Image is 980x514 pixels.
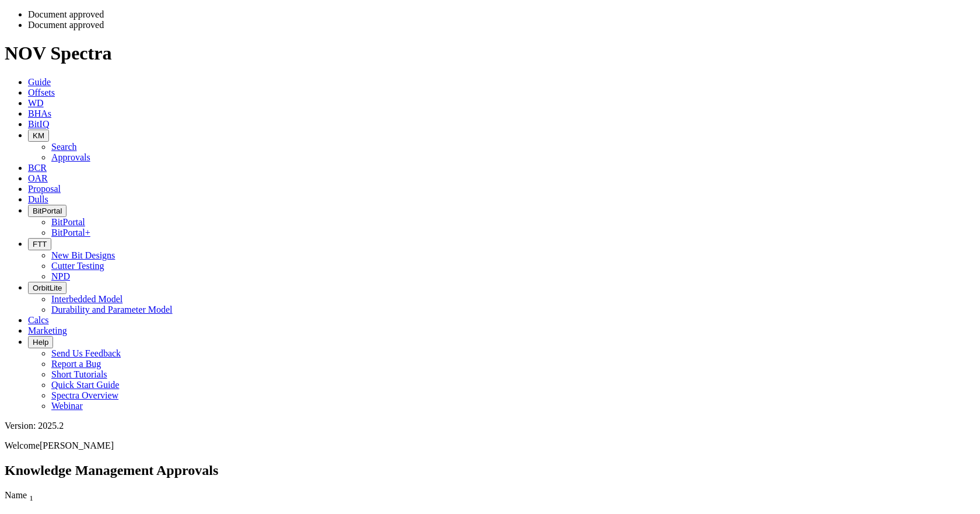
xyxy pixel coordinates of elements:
[28,163,47,173] a: BCR
[28,194,48,204] a: Dulls
[51,271,70,281] a: NPD
[28,205,66,217] button: BitPortal
[33,338,48,347] span: Help
[28,238,51,250] button: FTT
[29,494,33,502] sub: 1
[28,130,49,142] button: KM
[51,294,123,304] a: Interbedded Model
[33,284,62,292] span: OrbitLite
[51,401,83,411] a: Webinar
[51,359,101,369] a: Report a Bug
[51,348,121,358] a: Send Us Feedback
[51,152,90,162] a: Approvals
[28,20,104,30] span: Document approved
[5,490,330,503] div: Name Sort None
[28,77,51,87] a: Guide
[28,315,49,325] a: Calcs
[5,463,975,478] h2: Knowledge Management Approvals
[33,131,44,140] span: KM
[28,336,53,348] button: Help
[28,119,49,129] a: BitIQ
[51,228,90,237] a: BitPortal+
[33,207,62,215] span: BitPortal
[5,490,27,500] span: Name
[5,503,330,513] div: Column Menu
[40,440,114,450] span: [PERSON_NAME]
[51,380,119,390] a: Quick Start Guide
[28,88,55,97] a: Offsets
[28,326,67,335] a: Marketing
[51,217,85,227] a: BitPortal
[51,305,173,314] a: Durability and Parameter Model
[51,142,77,152] a: Search
[28,173,48,183] a: OAR
[28,9,104,19] span: Document approved
[28,184,61,194] a: Proposal
[28,98,44,108] a: WD
[5,421,975,431] div: Version: 2025.2
[29,490,33,500] span: Sort None
[51,369,107,379] a: Short Tutorials
[5,440,975,451] p: Welcome
[28,282,66,294] button: OrbitLite
[28,109,51,118] a: BHAs
[5,490,330,513] div: Sort None
[51,390,118,400] a: Spectra Overview
[33,240,47,249] span: FTT
[51,261,104,271] a: Cutter Testing
[51,250,115,260] a: New Bit Designs
[5,43,975,64] h1: NOV Spectra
